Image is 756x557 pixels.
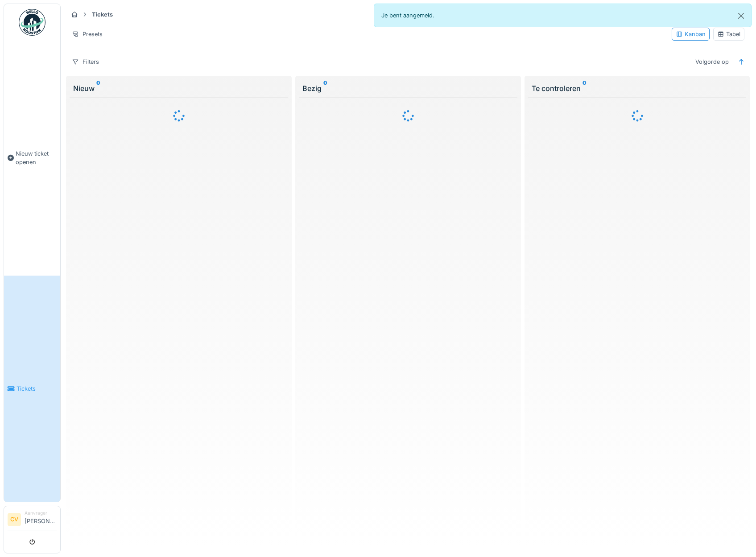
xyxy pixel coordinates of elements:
div: Volgorde op [691,55,733,68]
div: Kanban [676,30,706,38]
li: CV [8,513,21,526]
sup: 0 [323,83,327,94]
a: Nieuw ticket openen [4,41,60,276]
div: Tabel [717,30,740,38]
a: CV Aanvrager[PERSON_NAME] [8,510,57,531]
div: Te controleren [532,83,743,94]
div: Filters [68,55,103,68]
span: Tickets [17,384,57,393]
div: Je bent aangemeld. [374,4,752,27]
div: Presets [68,28,107,41]
sup: 0 [582,83,587,94]
a: Tickets [4,276,60,502]
img: Badge_color-CXgf-gQk.svg [19,9,45,36]
div: Nieuw [73,83,285,94]
strong: Tickets [88,10,116,19]
span: Nieuw ticket openen [16,149,57,166]
div: Aanvrager [25,510,57,516]
li: [PERSON_NAME] [25,510,57,529]
button: Close [731,4,751,28]
div: Bezig [302,83,514,94]
sup: 0 [96,83,100,94]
